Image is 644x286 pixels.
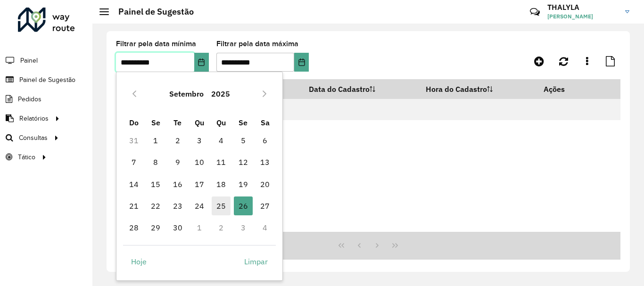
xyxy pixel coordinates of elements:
td: 27 [254,195,276,217]
span: 22 [146,196,165,215]
span: 3 [190,131,209,150]
span: 27 [256,196,274,215]
button: Next Month [257,86,272,101]
td: 13 [254,151,276,173]
span: 28 [124,218,143,237]
td: 2 [166,130,188,151]
span: Pedidos [18,94,41,104]
span: Hoje [131,256,147,267]
span: 29 [146,218,165,237]
span: Consultas [19,133,48,143]
span: 16 [168,175,187,194]
th: Ações [537,79,594,99]
span: Do [129,118,139,127]
button: Choose Month [165,82,207,105]
h3: THALYLA [547,3,618,12]
span: 4 [212,131,231,150]
td: 3 [232,217,254,238]
td: Nenhum registro encontrado [116,99,620,120]
td: 4 [210,130,232,151]
button: Choose Date [294,53,309,72]
span: Tático [18,152,35,162]
span: 1 [146,131,165,150]
span: 23 [168,196,187,215]
button: Hoje [123,252,155,271]
td: 5 [232,130,254,151]
button: Choose Date [194,53,209,72]
td: 11 [210,151,232,173]
th: Data do Cadastro [303,79,420,99]
span: Limpar [244,256,268,267]
button: Previous Month [127,86,142,101]
span: Se [239,118,248,127]
td: 21 [123,195,145,217]
td: 10 [189,151,210,173]
label: Filtrar pela data máxima [216,38,298,49]
a: Contato Rápido [525,2,545,22]
span: Painel [20,56,38,65]
div: Choose Date [116,72,283,281]
td: 17 [189,173,210,195]
span: 21 [124,196,143,215]
td: 18 [210,173,232,195]
span: 8 [146,153,165,172]
span: 25 [212,196,231,215]
span: Sa [261,118,270,127]
td: 31 [123,130,145,151]
span: 10 [190,153,209,172]
span: 6 [256,131,274,150]
span: 2 [168,131,187,150]
td: 16 [166,173,188,195]
h2: Painel de Sugestão [109,7,194,17]
button: Choose Year [207,82,234,105]
span: 19 [234,175,253,194]
td: 6 [254,130,276,151]
td: 25 [210,195,232,217]
td: 4 [254,217,276,238]
span: Qu [195,118,204,127]
th: Hora do Cadastro [420,79,537,99]
td: 30 [166,217,188,238]
td: 15 [145,173,166,195]
span: 11 [212,153,231,172]
span: 14 [124,175,143,194]
td: 9 [166,151,188,173]
td: 14 [123,173,145,195]
td: 8 [145,151,166,173]
span: Qu [216,118,226,127]
td: 24 [189,195,210,217]
span: 24 [190,196,209,215]
span: 26 [234,196,253,215]
span: Relatórios [19,114,49,123]
label: Filtrar pela data mínima [116,38,196,49]
td: 2 [210,217,232,238]
span: Se [151,118,160,127]
span: 7 [124,153,143,172]
td: 1 [145,130,166,151]
td: 1 [189,217,210,238]
span: 5 [234,131,253,150]
td: 26 [232,195,254,217]
span: Painel de Sugestão [19,75,75,85]
td: 22 [145,195,166,217]
td: 20 [254,173,276,195]
td: 29 [145,217,166,238]
button: Limpar [236,252,276,271]
td: 28 [123,217,145,238]
td: 3 [189,130,210,151]
span: 18 [212,175,231,194]
span: 9 [168,153,187,172]
td: 12 [232,151,254,173]
span: 17 [190,175,209,194]
span: 12 [234,153,253,172]
span: 20 [256,175,274,194]
span: 15 [146,175,165,194]
td: 19 [232,173,254,195]
span: [PERSON_NAME] [547,12,618,21]
span: Te [173,118,182,127]
td: 23 [166,195,188,217]
td: 7 [123,151,145,173]
span: 13 [256,153,274,172]
span: 30 [168,218,187,237]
